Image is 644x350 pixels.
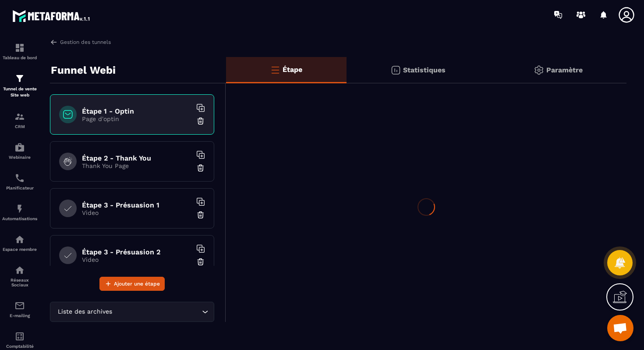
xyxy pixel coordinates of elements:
div: v 4.0.25 [25,14,43,21]
a: automationsautomationsWebinaire [2,136,37,166]
img: automations [14,142,25,153]
p: Planificateur [2,186,37,190]
p: Page d'optin [82,115,191,122]
button: Ajouter une étape [99,277,165,291]
img: tab_keywords_by_traffic_grey.svg [99,51,106,58]
div: Search for option [50,302,214,322]
a: automationsautomationsEspace membre [2,228,37,258]
img: trash [196,211,205,219]
img: trash [196,117,205,125]
p: Tableau de bord [2,55,37,60]
a: emailemailE-mailing [2,294,37,325]
h6: Étape 2 - Thank You [82,154,191,162]
p: Webinaire [2,155,37,160]
img: arrow [50,38,58,46]
p: Thank You Page [82,162,191,169]
img: website_grey.svg [14,23,21,30]
a: social-networksocial-networkRéseaux Sociaux [2,258,37,294]
img: logo_orange.svg [14,14,21,21]
a: formationformationTunnel de vente Site web [2,67,37,105]
span: Ajouter une étape [114,279,160,288]
p: Étape [283,65,302,74]
img: bars-o.4a397970.svg [270,64,280,75]
p: Video [82,256,191,263]
div: Mots-clés [109,52,134,57]
a: formationformationCRM [2,105,37,136]
p: Statistiques [403,66,446,74]
img: trash [196,257,205,266]
img: formation [14,111,25,122]
img: social-network [14,265,25,275]
img: automations [14,204,25,214]
img: tab_domain_overview_orange.svg [35,51,42,58]
h6: Étape 1 - Optin [82,107,191,115]
img: accountant [14,331,25,342]
p: Video [82,209,191,216]
p: E-mailing [2,313,37,318]
a: formationformationTableau de bord [2,36,37,67]
p: Funnel Webi [51,61,116,79]
img: formation [14,43,25,53]
img: setting-gr.5f69749f.svg [534,65,544,75]
img: stats.20deebd0.svg [390,65,401,75]
img: automations [14,234,25,245]
a: schedulerschedulerPlanificateur [2,166,37,197]
p: Automatisations [2,216,37,221]
span: Liste des archives [56,307,114,317]
a: automationsautomationsAutomatisations [2,197,37,228]
p: Réseaux Sociaux [2,278,37,287]
img: scheduler [14,173,25,183]
img: formation [14,73,25,84]
img: logo [12,8,91,24]
p: Paramètre [546,66,583,74]
h6: Étape 3 - Présuasion 2 [82,248,191,256]
img: trash [196,164,205,172]
a: Ouvrir le chat [607,315,633,341]
input: Search for option [114,307,200,317]
p: Espace membre [2,247,37,252]
p: Comptabilité [2,344,37,349]
div: Domaine [45,52,67,57]
img: email [14,300,25,311]
h6: Étape 3 - Présuasion 1 [82,201,191,209]
a: Gestion des tunnels [50,38,111,46]
div: Domaine: [DOMAIN_NAME] [23,23,99,30]
p: CRM [2,124,37,129]
p: Tunnel de vente Site web [2,86,37,98]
